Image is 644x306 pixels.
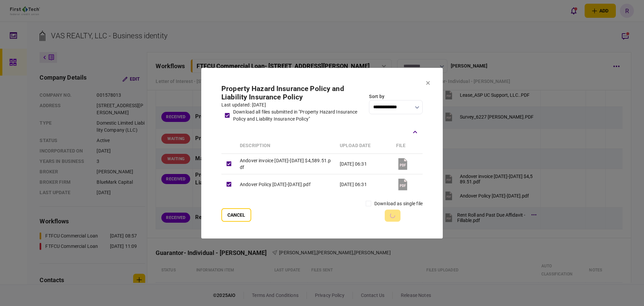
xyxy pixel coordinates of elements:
[236,154,336,174] td: Andover invoice [DATE]-[DATE] $4,589.51.pdf
[369,93,423,100] div: Sort by
[233,108,366,122] div: download all files submitted in "Property Hazard Insurance Policy and Liability Insurance Policy"
[221,208,251,222] button: Cancel
[374,200,423,207] label: download as single file
[336,138,393,154] th: upload date
[221,101,366,108] div: last updated: [DATE]
[393,138,423,154] th: file
[336,174,393,194] td: [DATE] 06:31
[221,84,366,101] h2: Property Hazard Insurance Policy and Liability Insurance Policy
[236,174,336,194] td: Andover Policy [DATE]-[DATE].pdf
[336,154,393,174] td: [DATE] 06:31
[236,138,336,154] th: Description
